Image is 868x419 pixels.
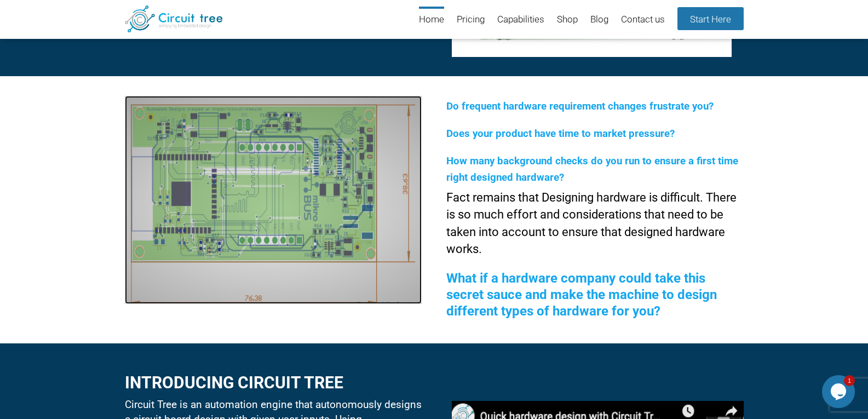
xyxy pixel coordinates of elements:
[590,7,608,33] a: Blog
[497,7,544,33] a: Capabilities
[446,271,717,319] span: What if a hardware company could take this secret sauce and make the machine to design different ...
[446,128,675,140] span: Does your product have time to market pressure?
[446,155,738,183] span: How many background checks do you run to ensure a first time right designed hardware?
[419,7,444,33] a: Home
[125,374,422,392] h2: Introducing circuit tree
[557,7,578,33] a: Shop
[822,375,857,408] iframe: chat widget
[457,7,485,33] a: Pricing
[621,7,665,33] a: Contact us
[677,7,744,30] a: Start Here
[446,189,743,258] p: Fact remains that Designing hardware is difficult. There is so much effort and considerations tha...
[446,100,714,112] span: Do frequent hardware requirement changes frustrate you?
[125,5,223,32] img: Circuit Tree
